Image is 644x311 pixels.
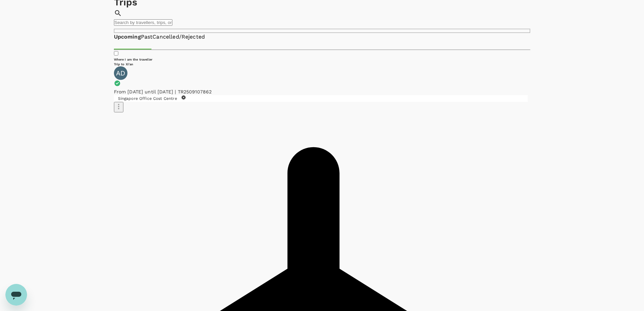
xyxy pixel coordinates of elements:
[114,62,530,66] h6: Trip to Xi'an
[114,96,181,101] span: Singapore Office Cost Centre
[114,51,118,55] input: Where I am the traveller
[114,33,141,41] a: Upcoming
[114,19,172,26] input: Search by travellers, trips, or destination, label, team
[141,33,153,41] a: Past
[114,88,530,95] p: From [DATE] until [DATE] TR2509107862
[152,33,205,41] a: Cancelled/Rejected
[5,284,27,306] iframe: Button to launch messaging window
[114,95,528,102] div: Singapore Office Cost Centre
[175,89,176,94] span: |
[116,70,125,76] p: AD
[114,57,530,62] h6: Where I am the traveller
